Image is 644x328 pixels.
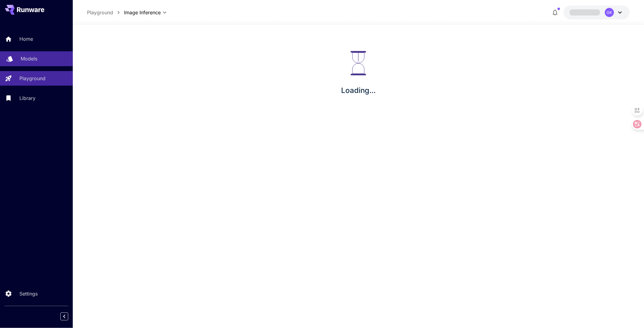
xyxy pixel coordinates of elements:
[124,9,161,16] span: Image Inference
[605,8,614,17] div: GK
[341,85,376,96] p: Loading...
[19,94,35,102] p: Library
[19,35,33,43] p: Home
[65,311,73,322] div: Collapse sidebar
[87,9,124,16] nav: breadcrumb
[564,5,630,19] button: GK
[21,55,37,62] p: Models
[87,9,113,16] a: Playground
[19,75,45,82] p: Playground
[19,290,38,297] p: Settings
[60,313,68,320] button: Collapse sidebar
